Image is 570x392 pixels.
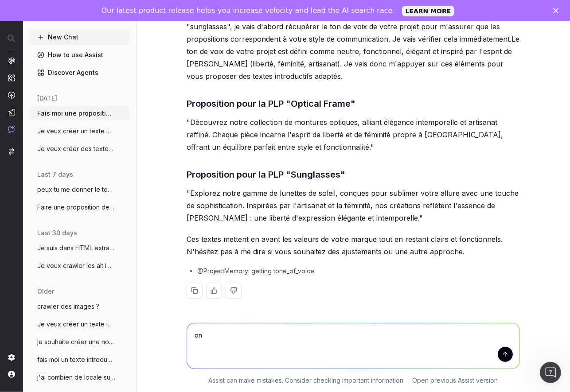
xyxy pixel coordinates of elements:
span: Je veux créer un texte introductif pour [37,320,115,329]
img: Intelligence [8,74,15,82]
p: Assist can make mistakes. Consider checking important information. [209,376,405,385]
button: je souhaite créer une nouvelle page sued [30,335,129,349]
img: My account [8,371,15,378]
span: Fais moi une proposition pour ameliorer [37,109,115,118]
span: crawler des images ? [37,302,99,311]
span: last 30 days [37,229,77,237]
a: Open previous Assist version [413,376,498,385]
span: Faire une proposition de texte introduct [37,203,115,212]
span: last 7 days [37,170,73,179]
a: LEARN MORE [402,6,455,16]
div: Fermer [553,8,562,13]
span: [DATE] [37,94,57,103]
p: "Explorez notre gamme de lunettes de soleil, conçues pour sublimer votre allure avec une touche d... [187,187,520,224]
span: j'ai combien de locale sur [DOMAIN_NAME] [37,373,115,382]
iframe: Intercom live chat [540,362,561,383]
button: Je veux créer des textes pour des nouvel [30,142,129,156]
button: New Chat [30,30,129,44]
img: Assist [8,125,15,133]
img: Analytics [8,57,15,64]
span: peux tu me donner le top mots clés pour [37,185,115,194]
span: je souhaite créer une nouvelle page sued [37,338,115,346]
span: Je veux créer un texte introductif pour [37,127,115,136]
span: older [37,287,54,296]
p: "Découvrez notre collection de montures optiques, alliant élégance intemporelle et artisanat raff... [187,116,520,153]
a: Discover Agents [30,66,129,80]
button: fais moi un texte introductif pour cette [30,353,129,367]
button: peux tu me donner le top mots clés pour [30,182,129,197]
span: Je veux crawler les alt images des plp c [37,261,115,270]
span: Je suis dans HTML extraction je veux etr [37,244,115,252]
span: Je veux créer des textes pour des nouvel [37,144,115,153]
button: Je veux créer un texte introductif pour [30,317,129,331]
textarea: on [187,323,519,369]
img: Setting [8,354,15,361]
img: Switch project [9,148,14,155]
button: j'ai combien de locale sur [DOMAIN_NAME] [30,370,129,384]
a: How to use Assist [30,48,129,62]
div: Our latest product release helps you increase velocity and lead the AI search race. [102,6,395,15]
button: Je suis dans HTML extraction je veux etr [30,241,129,255]
p: Ces textes mettent en avant les valeurs de votre marque tout en restant clairs et fonctionnels. N... [187,233,520,258]
img: Activation [8,91,15,99]
img: Studio [8,109,15,116]
button: Je veux créer un texte introductif pour [30,124,129,138]
button: Je veux crawler les alt images des plp c [30,259,129,273]
p: Pour améliorer les textes introductifs de vos pages PLP (Product Listing Page) "optical frame" et... [187,8,520,82]
button: Faire une proposition de texte introduct [30,200,129,214]
h3: Proposition pour la PLP "Sunglasses" [187,167,520,182]
h3: Proposition pour la PLP "Optical Frame" [187,97,520,111]
span: @ProjectMemory: getting tone_of_voice [197,267,314,276]
button: Fais moi une proposition pour ameliorer [30,106,129,120]
button: crawler des images ? [30,299,129,314]
span: fais moi un texte introductif pour cette [37,355,115,364]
